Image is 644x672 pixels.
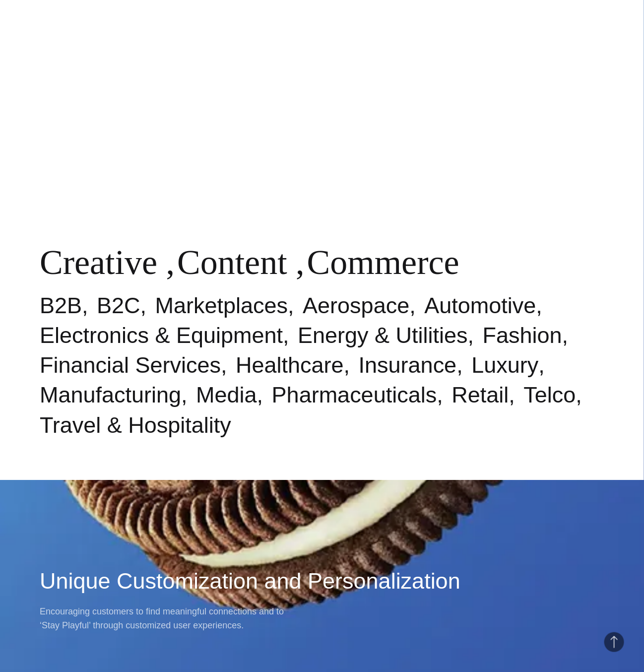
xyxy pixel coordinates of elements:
[196,382,257,407] a: Media
[40,293,82,318] a: B2B
[298,323,468,348] a: Energy & Utilities
[296,243,305,281] span: ,
[40,243,157,281] a: Creative
[524,382,576,407] a: Telco
[483,323,562,348] a: Fashion
[604,632,624,652] button: Back to Top
[97,293,140,318] a: B2C
[177,243,287,281] a: Content
[472,352,539,378] a: Luxury
[452,382,509,407] a: Retail
[272,382,437,407] a: Pharmaceuticals
[40,323,283,348] a: Electronics & Equipment
[40,412,231,438] a: Travel & Hospitality
[236,352,344,378] a: Healthcare
[40,566,604,596] h2: Unique Customization and Personalization
[359,352,457,378] a: Insurance
[40,382,181,407] a: Manufacturing
[40,352,221,378] a: Financial Services
[166,243,175,281] span: ,
[155,293,288,318] a: Marketplaces
[307,243,459,281] a: Commerce
[424,293,536,318] a: Automotive
[303,293,409,318] a: Aerospace
[40,605,288,632] p: Encouraging customers to find meaningful connections and to ‘Stay Playful’ through customized use...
